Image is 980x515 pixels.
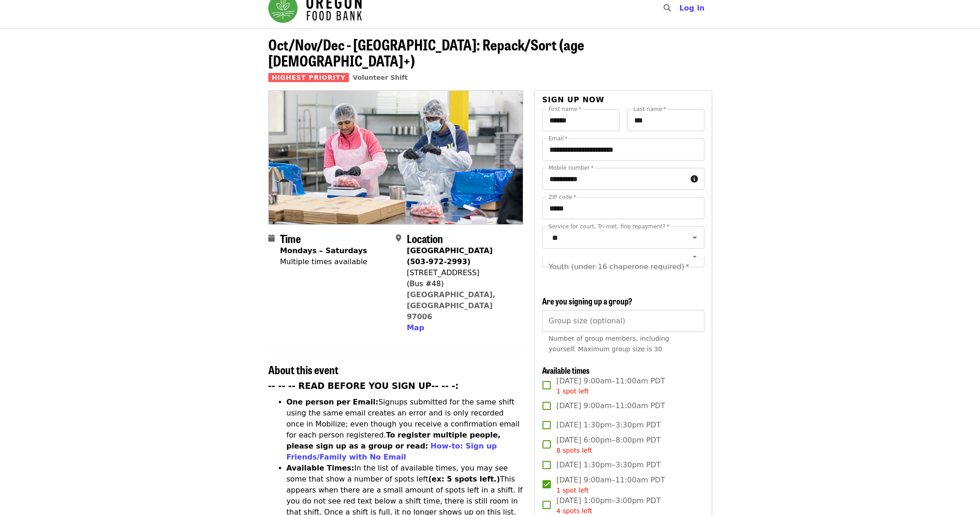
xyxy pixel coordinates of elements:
[542,109,620,131] input: First name
[268,361,338,377] span: About this event
[269,91,523,224] img: Oct/Nov/Dec - Beaverton: Repack/Sort (age 10+) organized by Oregon Food Bank
[548,136,568,141] label: Email
[287,431,501,450] strong: To register multiple people, please sign up as a group or read:
[542,364,590,376] span: Available times
[542,138,704,161] input: Email
[407,323,424,332] span: Map
[542,168,687,190] input: Mobile number
[407,246,493,266] strong: [GEOGRAPHIC_DATA] (503-972-2993)
[407,267,516,278] div: [STREET_ADDRESS]
[556,447,592,454] span: 8 spots left
[556,475,665,495] span: [DATE] 9:00am–11:00am PDT
[679,4,704,12] span: Log in
[633,106,666,112] label: Last name
[280,256,367,267] div: Multiple times available
[556,376,665,396] span: [DATE] 9:00am–11:00am PDT
[556,460,660,471] span: [DATE] 1:30pm–3:30pm PDT
[268,33,584,71] span: Oct/Nov/Dec - [GEOGRAPHIC_DATA]: Repack/Sort (age [DEMOGRAPHIC_DATA]+)
[287,442,497,461] a: How-to: Sign up Friends/Family with No Email
[407,290,496,321] a: [GEOGRAPHIC_DATA], [GEOGRAPHIC_DATA] 97006
[548,194,576,200] label: ZIP code
[548,165,593,171] label: Mobile number
[548,106,581,112] label: First name
[407,230,443,246] span: Location
[688,231,701,244] button: Open
[556,487,589,494] span: 1 spot left
[556,420,660,431] span: [DATE] 1:30pm–3:30pm PDT
[548,224,670,229] label: Service for court, Tri-met, fine repayment?
[556,388,589,395] span: 1 spot left
[268,381,459,391] strong: -- -- -- READ BEFORE YOU SIGN UP-- -- -:
[542,295,632,307] span: Are you signing up a group?
[396,234,401,243] i: map-marker-alt icon
[627,109,704,131] input: Last name
[664,4,671,12] i: search icon
[353,74,408,81] a: Volunteer Shift
[287,397,524,463] li: Signups submitted for the same shift using the same email creates an error and is only recorded o...
[691,175,698,183] i: circle-info icon
[268,234,275,243] i: calendar icon
[688,250,701,263] button: Open
[556,435,660,455] span: [DATE] 6:00pm–8:00pm PDT
[287,398,379,406] strong: One person per Email:
[556,400,665,411] span: [DATE] 9:00am–11:00am PDT
[407,322,424,333] button: Map
[548,335,669,353] span: Number of group members, including yourself. Maximum group size is 30
[280,230,301,246] span: Time
[542,95,604,104] span: Sign up now
[542,197,704,219] input: ZIP code
[280,246,367,255] strong: Mondays – Saturdays
[268,73,349,82] span: Highest Priority
[287,464,354,472] strong: Available Times:
[428,475,500,483] strong: (ex: 5 spots left.)
[542,310,704,332] input: [object Object]
[407,278,516,289] div: (Bus #48)
[556,507,592,515] span: 4 spots left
